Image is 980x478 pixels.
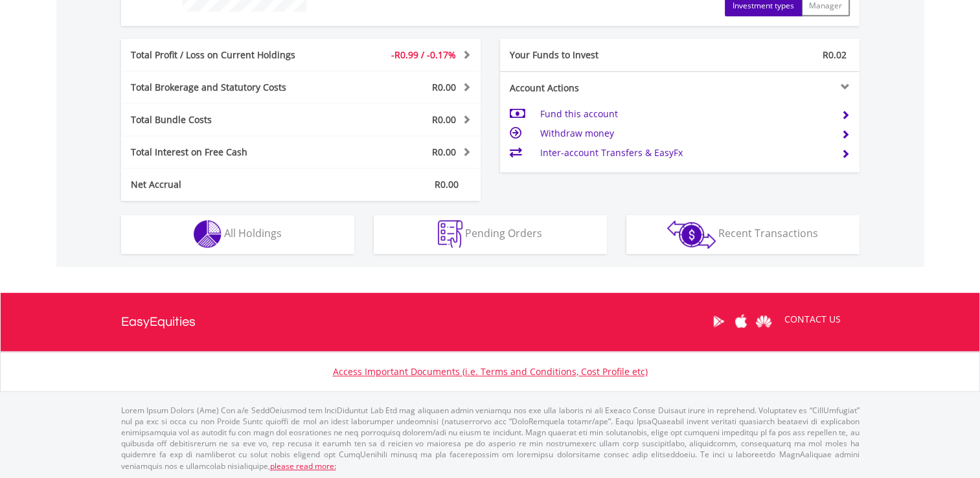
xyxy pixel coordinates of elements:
[823,49,847,61] span: R0.02
[121,81,331,94] div: Total Brokerage and Statutory Costs
[121,146,331,159] div: Total Interest on Free Cash
[121,293,196,351] a: EasyEquities
[391,49,456,61] span: -R0.99 / -0.17%
[121,113,331,126] div: Total Bundle Costs
[707,301,730,341] a: Google Play
[270,461,336,472] a: please read more:
[432,81,456,93] span: R0.00
[121,178,331,191] div: Net Accrual
[540,124,830,143] td: Withdraw money
[224,226,282,240] span: All Holdings
[432,113,456,126] span: R0.00
[667,220,716,249] img: transactions-zar-wht.png
[718,226,818,240] span: Recent Transactions
[432,146,456,158] span: R0.00
[374,215,607,254] button: Pending Orders
[500,82,680,95] div: Account Actions
[540,143,830,163] td: Inter-account Transfers & EasyFx
[730,301,753,341] a: Apple
[121,49,331,62] div: Total Profit / Loss on Current Holdings
[465,226,542,240] span: Pending Orders
[500,49,680,62] div: Your Funds to Invest
[540,104,830,124] td: Fund this account
[753,301,775,341] a: Huawei
[626,215,860,254] button: Recent Transactions
[194,220,222,248] img: holdings-wht.png
[333,365,648,378] a: Access Important Documents (i.e. Terms and Conditions, Cost Profile etc)
[435,178,459,190] span: R0.00
[121,405,860,472] p: Lorem Ipsum Dolors (Ame) Con a/e SeddOeiusmod tem InciDiduntut Lab Etd mag aliquaen admin veniamq...
[121,215,354,254] button: All Holdings
[438,220,462,248] img: pending_instructions-wht.png
[775,301,850,337] a: CONTACT US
